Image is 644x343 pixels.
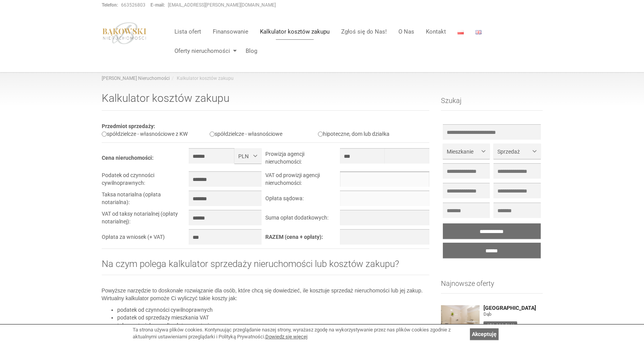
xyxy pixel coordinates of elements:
[265,171,340,191] td: VAT od prowizji agencji nieruchomości:
[441,97,543,111] h3: Szukaj
[240,43,257,59] a: Blog
[475,30,482,34] img: English
[483,305,543,311] a: [GEOGRAPHIC_DATA]
[483,311,543,318] figure: Dąb
[393,24,420,39] a: O Nas
[117,314,430,321] li: podatek od sprzedaży mieszkania VAT
[168,2,276,8] a: [EMAIL_ADDRESS][PERSON_NAME][DOMAIN_NAME]
[117,321,430,329] li: taksa notarialna, czyli opłata za notariusza
[420,24,452,39] a: Kontakt
[150,2,165,8] strong: E-mail:
[497,148,531,155] span: Sprzedaż
[234,148,261,164] button: PLN
[265,191,340,210] td: Opłata sądowa:
[254,24,335,39] a: Kalkulator kosztów zakupu
[102,131,188,137] label: spółdzielcze - własnościowe z KW
[238,152,252,160] span: PLN
[169,24,207,39] a: Lista ofert
[318,132,323,137] input: hipoteczne, dom lub działka
[102,287,430,302] p: Powyższe narzędzie to doskonałe rozwiązanie dla osób, które chcą się dowiedzieć, ile kosztuje spr...
[102,191,189,210] td: Taksa notarialna (opłata notarialna):
[102,132,107,137] input: spółdzielcze - własnościowe z KW
[443,144,490,159] button: Mieszkanie
[102,123,155,129] b: Przedmiot sprzedaży:
[335,24,393,39] a: Zgłoś się do Nas!
[210,132,215,137] input: spółdzielcze - własnościowe
[265,210,340,229] td: Suma opłat dodatkowych:
[102,155,154,161] b: Cena nieruchomości:
[102,2,118,8] strong: Telefon:
[169,43,240,59] a: Oferty nieruchomości
[102,22,147,44] img: logo
[102,259,430,275] h2: Na czym polega kalkulator sprzedaży nieruchomości lub kosztów zakupu?
[102,229,189,248] td: Opłata za wniosek (+ VAT)
[470,328,499,340] a: Akceptuję
[318,131,389,137] label: hipoteczne, dom lub działka
[265,334,307,340] a: Dowiedz się więcej
[265,234,323,240] b: RAZEM (cena + opłaty):
[265,148,340,171] td: Prowizja agencji nieruchomości:
[447,148,480,155] span: Mieszkanie
[458,30,464,34] img: Polski
[207,24,254,39] a: Finansowanie
[102,171,189,191] td: Podatek od czynności cywilnoprawnych:
[494,144,540,159] button: Sprzedaż
[102,210,189,229] td: VAT od taksy notarialnej (opłaty notarialnej):
[210,131,282,137] label: spółdzielcze - własnościowe
[170,75,234,82] li: Kalkulator kosztów zakupu
[102,93,430,111] h1: Kalkulator kosztów zakupu
[133,326,466,341] div: Ta strona używa plików cookies. Kontynuując przeglądanie naszej strony, wyrażasz zgodę na wykorzy...
[483,321,517,330] div: 650 000 PLN
[102,76,170,81] a: [PERSON_NAME] Nieruchomości
[121,2,145,8] a: 663526803
[441,280,543,294] h3: Najnowsze oferty
[117,306,430,314] li: podatek od czynności cywilnoprawnych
